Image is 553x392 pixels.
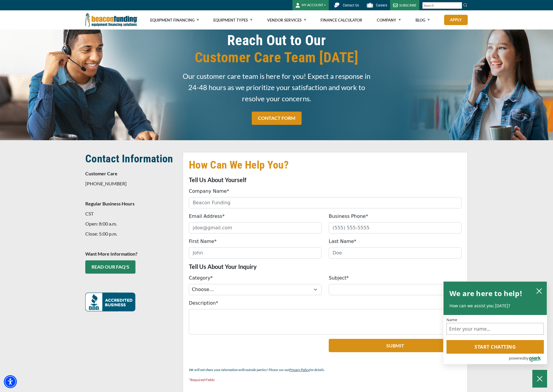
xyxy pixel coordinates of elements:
div: olark chatbox [443,281,547,365]
p: Open: 8:00 a.m. [85,220,176,227]
a: READ OUR FAQ's - open in a new tab [85,260,135,274]
span: Our customer care team is here for you! Expect a response in 24-48 hours as we prioritize your sa... [183,71,370,104]
a: Equipment Types [213,11,252,30]
span: Customer Care Team [DATE] [183,49,370,66]
button: Close Chatbox [532,370,547,388]
a: Powered by Olark - open in a new tab [509,354,547,364]
div: Accessibility Menu [4,375,17,388]
strong: Want More Information? [85,251,138,257]
label: Subject* [329,275,349,282]
a: Apply [444,15,468,25]
p: CST [85,210,176,217]
h2: How Can We Help You? [189,158,462,172]
input: Name [446,323,544,335]
a: Equipment Financing [150,11,199,30]
p: We will not share your information with outside parties! Please see our for details. [189,366,462,373]
label: Company Name* [189,188,229,195]
a: Company [377,11,401,30]
label: Category* [189,275,213,282]
button: Submit [329,339,462,352]
input: John [189,247,322,259]
p: *Required Fields [189,376,462,383]
h2: We are here to help! [449,288,522,299]
a: CONTACT FORM [252,112,302,125]
label: Description* [189,300,218,307]
a: Finance Calculator [320,11,362,30]
input: Doe [329,247,462,259]
label: Business Phone* [329,213,368,220]
label: Name [446,318,544,322]
span: Contact Us [343,3,359,7]
p: Close: 5:00 p.m. [85,230,176,237]
h2: Contact Information [85,152,176,166]
p: [PHONE_NUMBER] [85,180,176,187]
button: Start chatting [446,340,544,354]
a: Privacy Policy [289,367,310,372]
button: close chatbox [534,287,544,295]
input: jdoe@gmail.com [189,222,322,233]
p: Tell Us About Your Inquiry [189,263,462,270]
p: How can we assist you [DATE]? [449,303,541,309]
iframe: reCAPTCHA [189,339,261,357]
input: Beacon Funding [189,197,462,208]
a: Blog [415,11,430,30]
label: Email Address* [189,213,225,220]
input: (555) 555-5555 [329,222,462,233]
img: Search [463,3,468,7]
img: READ OUR FAQ's [85,293,135,311]
span: Careers [376,3,387,7]
p: Tell Us About Yourself [189,176,462,183]
img: Beacon Funding Corporation logo [85,10,138,30]
label: First Name* [189,238,217,245]
label: Last Name* [329,238,356,245]
a: Vendor Services [267,11,306,30]
input: Search [422,2,462,9]
a: Clear search text [456,3,461,8]
span: powered [509,355,524,362]
span: by [524,355,529,362]
strong: Customer Care [85,171,117,176]
strong: Regular Business Hours [85,201,135,206]
h1: Reach Out to Our [183,32,370,66]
